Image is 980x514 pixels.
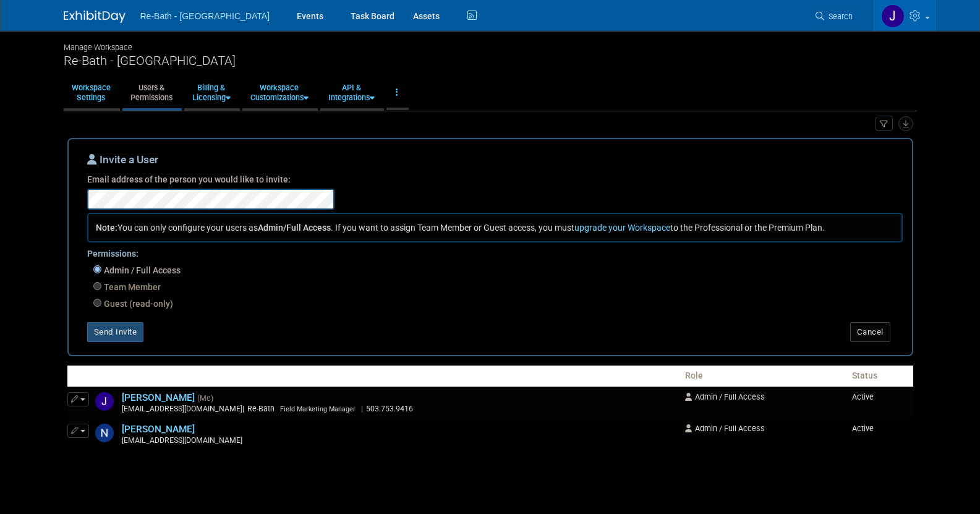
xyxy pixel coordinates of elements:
[101,298,173,310] label: Guest (read-only)
[244,405,278,413] span: Re-Bath
[258,223,331,233] span: Admin/Full Access
[122,392,195,403] a: [PERSON_NAME]
[685,424,765,433] span: Admin / Full Access
[122,424,195,435] a: [PERSON_NAME]
[852,424,874,433] span: Active
[87,242,903,263] div: Permissions:
[140,11,270,21] span: Re-Bath - [GEOGRAPHIC_DATA]
[361,405,363,413] span: |
[64,77,119,108] a: WorkspaceSettings
[101,264,181,276] label: Admin / Full Access
[197,394,213,403] span: (Me)
[807,6,864,27] a: Search
[87,173,291,186] label: Email address of the person you would like to invite:
[280,405,356,413] span: Field Marketing Manager
[852,392,874,401] span: Active
[122,405,677,414] div: [EMAIL_ADDRESS][DOMAIN_NAME]
[184,77,239,108] a: Billing &Licensing
[101,281,161,293] label: Team Member
[96,223,825,233] span: You can only configure your users as . If you want to assign Team Member or Guest access, you mus...
[685,392,765,401] span: Admin / Full Access
[87,322,144,342] button: Send Invite
[64,11,126,23] img: ExhibitDay
[96,223,117,233] span: Note:
[64,53,917,69] div: Re-Bath - [GEOGRAPHIC_DATA]
[363,405,417,413] span: 503.753.9416
[847,366,913,387] th: Status
[320,77,383,108] a: API &Integrations
[122,77,181,108] a: Users &Permissions
[850,322,890,342] button: Cancel
[64,31,917,53] div: Manage Workspace
[824,12,853,21] span: Search
[87,152,893,173] div: Invite a User
[881,4,905,28] img: Josh Sager
[95,392,114,411] img: Josh Sager
[122,436,677,446] div: [EMAIL_ADDRESS][DOMAIN_NAME]
[680,366,847,387] th: Role
[242,405,244,413] span: |
[574,223,670,233] a: upgrade your Workspace
[242,77,317,108] a: WorkspaceCustomizations
[95,424,114,442] img: niki hernandez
